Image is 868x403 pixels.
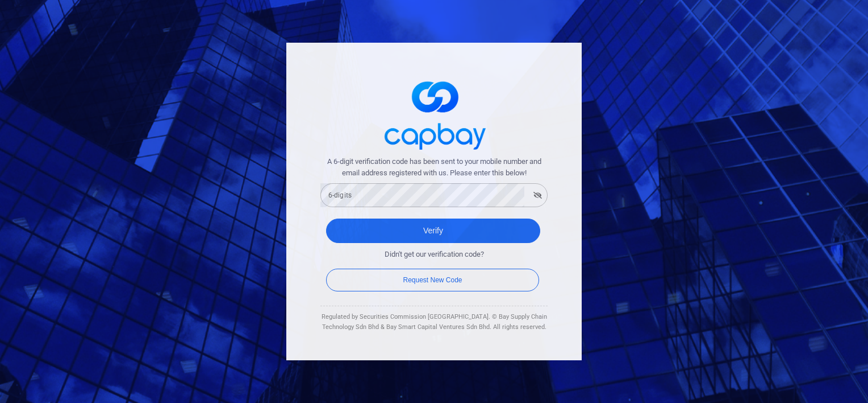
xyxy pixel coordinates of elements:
div: Regulated by Securities Commission [GEOGRAPHIC_DATA]. © Bay Supply Chain Technology Sdn Bhd & Bay... [320,312,548,332]
button: Verify [326,219,540,243]
span: Didn't get our verification code? [385,249,484,261]
span: A 6-digit verification code has been sent to your mobile number and email address registered with... [320,156,548,180]
img: logo [377,71,491,156]
button: Request New Code [326,269,539,291]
